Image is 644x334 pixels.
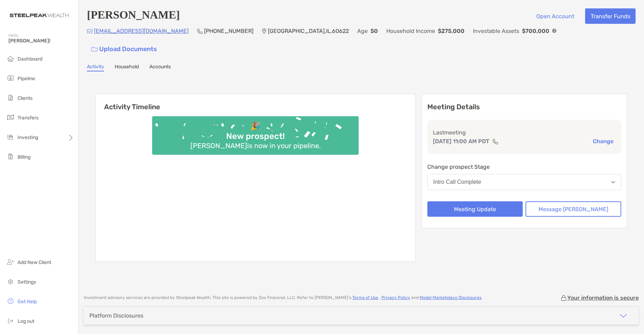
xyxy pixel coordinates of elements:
[18,154,30,160] span: Billing
[91,47,97,52] img: button icon
[357,27,368,35] p: Age
[381,295,410,300] a: Privacy Policy
[6,113,15,121] img: transfers icon
[8,3,70,28] img: Zoe Logo
[96,94,415,111] h6: Activity Timeline
[591,138,616,145] button: Change
[94,27,189,35] p: [EMAIL_ADDRESS][DOMAIN_NAME]
[6,74,15,82] img: pipeline icon
[473,27,519,35] p: Investable Assets
[492,139,499,144] img: communication type
[552,29,556,33] img: Info Icon
[526,201,621,217] button: Message [PERSON_NAME]
[18,76,35,82] span: Pipeline
[262,28,266,34] img: Location Icon
[18,95,33,101] span: Clients
[6,258,15,266] img: add_new_client icon
[152,116,359,149] img: Confetti
[371,27,378,35] p: 50
[115,64,139,71] a: Household
[6,277,15,286] img: settings icon
[427,162,622,171] p: Change prospect Stage
[18,279,36,285] span: Settings
[18,318,34,324] span: Log out
[87,64,104,71] a: Activity
[18,115,39,121] span: Transfers
[619,312,628,320] img: icon arrow
[522,27,549,35] p: $700,000
[6,316,15,325] img: logout icon
[433,128,616,137] p: Last meeting
[87,29,93,33] img: Email Icon
[420,295,481,300] a: Model Marketplace Disclosures
[438,27,465,35] p: $275,000
[585,8,636,24] button: Transfer Funds
[352,295,378,300] a: Terms of Use
[427,174,622,190] button: Intro Call Complete
[6,133,15,141] img: investing icon
[223,131,287,141] div: New prospect!
[8,38,74,44] span: [PERSON_NAME]!
[611,181,615,183] img: Open dropdown arrow
[6,297,15,305] img: get-help icon
[197,28,203,34] img: Phone Icon
[531,8,579,24] button: Open Account
[18,299,37,305] span: Get Help
[6,152,15,161] img: billing icon
[433,179,481,185] div: Intro Call Complete
[427,201,523,217] button: Meeting Update
[18,259,51,265] span: Add New Client
[84,295,482,300] p: Investment advisory services are provided by Steelpeak Wealth . This site is powered by Zoe Finan...
[188,141,324,150] div: [PERSON_NAME] is now in your pipeline.
[433,137,489,146] p: [DATE] 11:00 AM PDT
[204,27,253,35] p: [PHONE_NUMBER]
[89,312,143,319] div: Platform Disclosures
[87,8,180,24] h4: [PERSON_NAME]
[18,134,38,140] span: Investing
[18,56,42,62] span: Dashboard
[268,27,349,35] p: [GEOGRAPHIC_DATA] , IL , 60622
[567,294,639,301] p: Your information is secure
[6,54,15,63] img: dashboard icon
[6,93,15,102] img: clients icon
[87,42,162,57] a: Upload Documents
[427,103,622,111] p: Meeting Details
[386,27,435,35] p: Household Income
[149,64,171,71] a: Accounts
[248,121,264,131] div: 🎉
